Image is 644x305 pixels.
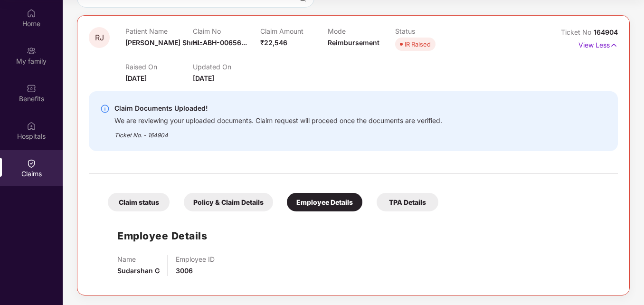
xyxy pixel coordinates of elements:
[328,27,395,35] p: Mode
[125,27,193,35] p: Patient Name
[395,27,463,35] p: Status
[100,104,110,114] img: svg+xml;base64,PHN2ZyBpZD0iSW5mby0yMHgyMCIgeG1sbnM9Imh0dHA6Ly93d3cudzMub3JnLzIwMDAvc3ZnIiB3aWR0aD...
[95,34,104,42] span: RJ
[260,38,287,47] span: ₹22,546
[193,27,260,35] p: Claim No
[125,74,147,82] span: [DATE]
[114,125,442,140] div: Ticket No. - 164904
[114,114,442,125] div: We are reviewing your uploaded documents. Claim request will proceed once the documents are verif...
[27,121,36,131] img: svg+xml;base64,PHN2ZyBpZD0iSG9zcGl0YWxzIiB4bWxucz0iaHR0cDovL3d3dy53My5vcmcvMjAwMC9zdmciIHdpZHRoPS...
[27,46,36,56] img: svg+xml;base64,PHN2ZyB3aWR0aD0iMjAiIGhlaWdodD0iMjAiIHZpZXdCb3g9IjAgMCAyMCAyMCIgZmlsbD0ibm9uZSIgeG...
[287,193,362,211] div: Employee Details
[27,9,36,18] img: svg+xml;base64,PHN2ZyBpZD0iSG9tZSIgeG1sbnM9Imh0dHA6Ly93d3cudzMub3JnLzIwMDAvc3ZnIiB3aWR0aD0iMjAiIG...
[125,63,193,71] p: Raised On
[184,193,273,211] div: Policy & Claim Details
[193,74,214,82] span: [DATE]
[27,159,36,168] img: svg+xml;base64,PHN2ZyBpZD0iQ2xhaW0iIHhtbG5zPSJodHRwOi8vd3d3LnczLm9yZy8yMDAwL3N2ZyIgd2lkdGg9IjIwIi...
[27,84,36,93] img: svg+xml;base64,PHN2ZyBpZD0iQmVuZWZpdHMiIHhtbG5zPSJodHRwOi8vd3d3LnczLm9yZy8yMDAwL3N2ZyIgd2lkdGg9Ij...
[561,28,594,36] span: Ticket No
[176,267,193,275] span: 3006
[377,193,438,211] div: TPA Details
[117,255,160,263] p: Name
[176,255,215,263] p: Employee ID
[108,193,170,211] div: Claim status
[125,38,203,47] span: [PERSON_NAME] Shm...
[114,103,442,114] div: Claim Documents Uploaded!
[117,267,160,275] span: Sudarshan G
[405,39,431,49] div: IR Raised
[193,63,260,71] p: Updated On
[117,228,207,244] h1: Employee Details
[260,27,328,35] p: Claim Amount
[610,40,618,50] img: svg+xml;base64,PHN2ZyB4bWxucz0iaHR0cDovL3d3dy53My5vcmcvMjAwMC9zdmciIHdpZHRoPSIxNyIgaGVpZ2h0PSIxNy...
[328,38,379,47] span: Reimbursement
[594,28,618,36] span: 164904
[193,38,247,47] span: HI-ABH-00656...
[578,38,618,50] p: View Less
